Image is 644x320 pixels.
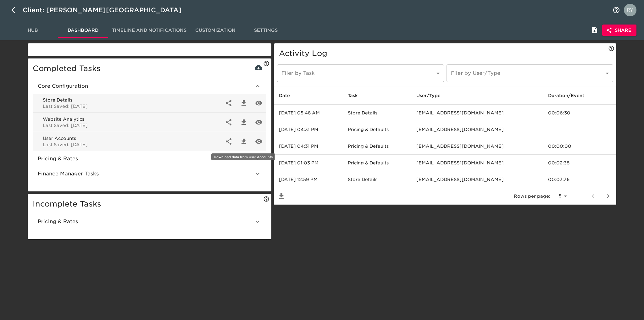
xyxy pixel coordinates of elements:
[543,138,616,155] td: 00:00:00
[62,26,104,34] span: Dashboard
[33,166,266,181] div: Finance Manager Tasks
[411,121,543,138] td: [EMAIL_ADDRESS][DOMAIN_NAME]
[11,26,54,34] span: Hub
[43,135,221,141] span: User Accounts
[274,138,343,155] td: [DATE] 04:31 PM
[411,105,543,121] td: [EMAIL_ADDRESS][DOMAIN_NAME]
[343,155,412,171] td: Pricing & Defaults
[274,155,343,171] td: [DATE] 01:03 PM
[23,5,191,15] div: Client: [PERSON_NAME][GEOGRAPHIC_DATA]
[274,189,289,204] button: Save List
[277,64,444,82] div: ​
[274,86,616,205] table: enhanced table
[411,155,543,171] td: [EMAIL_ADDRESS][DOMAIN_NAME]
[33,151,266,166] div: Pricing & Rates
[43,116,221,122] span: Website Analytics
[279,48,611,58] h5: Activity Log
[43,122,221,129] p: Last Saved: [DATE]
[608,45,614,52] svg: View what external collaborators have done in this Onboarding Hub
[263,60,269,67] svg: See and download data from all completed tasks here
[236,115,251,130] div: Download data from Website Analytics
[263,196,269,202] svg: These tasks still need to be completed for this Onboarding Hub
[447,64,613,82] div: ​
[553,191,569,201] select: rows per page
[343,105,412,121] td: Store Details
[602,25,636,36] button: Share
[543,105,616,121] td: 00:06:30
[514,193,550,199] p: Rows per page:
[254,63,263,72] button: Download All Tasks
[33,214,266,229] div: Pricing & Rates
[601,189,616,204] button: next page
[343,121,412,138] td: Pricing & Defaults
[624,4,636,16] img: Profile
[343,138,412,155] td: Pricing & Defaults
[43,97,221,103] span: Store Details
[274,171,343,188] td: [DATE] 12:59 PM
[543,155,616,171] td: 00:02:38
[251,115,266,130] div: View Website Analytics
[33,199,266,209] h5: Incomplete Tasks
[38,170,254,178] span: Finance Manager Tasks
[43,103,221,109] p: Last Saved: [DATE]
[348,92,366,99] span: Task
[343,171,412,188] td: Store Details
[33,63,266,74] h5: Completed Tasks
[244,26,287,34] span: Settings
[38,155,254,163] span: Pricing & Rates
[221,115,236,130] div: External Link
[43,141,221,148] p: Last Saved: [DATE]
[251,96,266,111] div: View Store Details
[251,134,266,149] div: View User Accounts
[112,26,186,34] span: Timeline and Notifications
[411,171,543,188] td: [EMAIL_ADDRESS][DOMAIN_NAME]
[548,92,592,99] span: Duration/Event
[279,92,298,99] span: Date
[411,138,543,155] td: [EMAIL_ADDRESS][DOMAIN_NAME]
[543,171,616,188] td: 00:03:36
[38,218,254,225] span: Pricing & Rates
[274,121,343,138] td: [DATE] 04:31 PM
[236,96,251,111] div: Download data from Store Details
[607,26,631,34] span: Share
[194,26,237,34] span: Customization
[221,96,236,111] div: External Link
[33,79,266,94] div: Core Configuration
[274,105,343,121] td: [DATE] 05:48 AM
[416,92,449,99] span: User/Type
[221,134,236,149] div: External Link
[609,3,624,18] button: notifications
[38,82,254,90] span: Core Configuration
[587,23,602,38] button: Internal Notes and Comments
